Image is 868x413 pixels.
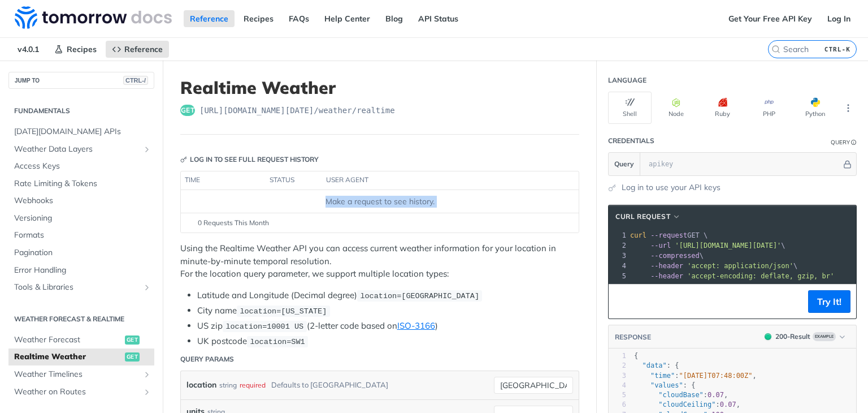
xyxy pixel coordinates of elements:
[142,370,151,379] button: Show subpages for Weather Timelines
[185,196,574,208] div: Make a request to see history.
[614,293,630,310] button: Copy to clipboard
[8,141,154,158] a: Weather Data LayersShow subpages for Weather Data Layers
[225,322,303,331] span: location=10001 US
[793,92,837,124] button: Python
[8,262,154,279] a: Error Handling
[831,138,850,147] div: Query
[397,320,435,331] a: ISO-3166
[609,390,626,400] div: 5
[8,384,154,401] a: Weather on RoutesShow subpages for Weather on Routes
[630,231,708,239] span: GET \
[11,41,45,58] span: v4.0.1
[197,320,579,333] li: US zip (2-letter code based on )
[650,381,683,389] span: "values"
[650,262,683,270] span: --header
[701,92,744,124] button: Ruby
[240,307,327,316] span: location=[US_STATE]
[180,156,187,163] svg: Key
[181,171,266,190] th: time
[412,10,465,27] a: API Status
[271,377,388,393] div: Defaults to [GEOGRAPHIC_DATA]
[8,158,154,175] a: Access Keys
[654,92,698,124] button: Node
[360,292,479,300] span: location=[GEOGRAPHIC_DATA]
[237,10,280,27] a: Recipes
[14,282,140,293] span: Tools & Libraries
[8,366,154,383] a: Weather TimelinesShow subpages for Weather Timelines
[180,105,195,116] span: get
[658,391,703,399] span: "cloudBase"
[14,351,122,363] span: Realtime Weather
[197,335,579,348] li: UK postcode
[180,354,234,364] div: Query Params
[379,10,409,27] a: Blog
[125,335,140,345] span: get
[142,388,151,397] button: Show subpages for Weather on Routes
[8,175,154,192] a: Rate Limiting & Tokens
[634,401,740,408] span: : ,
[48,41,103,58] a: Recipes
[650,242,671,249] span: --url
[747,92,791,124] button: PHP
[722,10,818,27] a: Get Your Free API Key
[634,352,638,360] span: {
[687,272,834,280] span: 'accept-encoding: deflate, gzip, br'
[266,171,322,190] th: status
[608,75,646,85] div: Language
[634,391,728,399] span: : ,
[642,362,666,369] span: "data"
[14,265,151,276] span: Error Handling
[8,279,154,296] a: Tools & LibrariesShow subpages for Tools & Libraries
[650,252,700,260] span: --compressed
[609,351,626,361] div: 1
[822,44,853,55] kbd: CTRL-K
[630,262,797,270] span: \
[318,10,376,27] a: Help Center
[198,218,269,228] span: 0 Requests This Month
[180,242,579,281] p: Using the Realtime Weather API you can access current weather information for your location in mi...
[643,153,841,175] input: apikey
[14,161,151,172] span: Access Keys
[650,272,683,280] span: --header
[658,401,715,408] span: "cloudCeiling"
[609,361,626,371] div: 2
[775,332,810,342] div: 200 - Result
[283,10,315,27] a: FAQs
[609,371,626,381] div: 3
[821,10,857,27] a: Log In
[611,211,685,222] button: cURL Request
[609,381,626,390] div: 4
[843,103,853,113] svg: More ellipsis
[14,144,140,155] span: Weather Data Layers
[14,195,151,206] span: Webhooks
[67,44,97,54] span: Recipes
[675,242,781,249] span: '[URL][DOMAIN_NAME][DATE]'
[186,377,216,393] label: location
[322,171,556,190] th: user agent
[813,332,836,341] span: Example
[614,332,652,343] button: RESPONSE
[106,41,169,58] a: Reference
[8,349,154,365] a: Realtime Weatherget
[14,386,140,398] span: Weather on Routes
[8,72,154,89] button: JUMP TOCTRL-/
[15,6,172,29] img: Tomorrow.io Weather API Docs
[14,178,151,190] span: Rate Limiting & Tokens
[634,362,679,369] span: : {
[180,78,579,98] h1: Realtime Weather
[614,159,634,169] span: Query
[650,372,675,380] span: "time"
[608,136,654,146] div: Credentials
[759,331,850,342] button: 200200-ResultExample
[8,123,154,140] a: [DATE][DOMAIN_NAME] APIs
[630,231,646,239] span: curl
[8,314,154,324] h2: Weather Forecast & realtime
[14,247,151,259] span: Pagination
[679,372,753,380] span: "[DATE]T07:48:00Z"
[608,92,652,124] button: Shell
[14,213,151,224] span: Versioning
[197,304,579,317] li: City name
[634,381,695,389] span: : {
[609,153,640,175] button: Query
[622,182,721,193] a: Log in to use your API keys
